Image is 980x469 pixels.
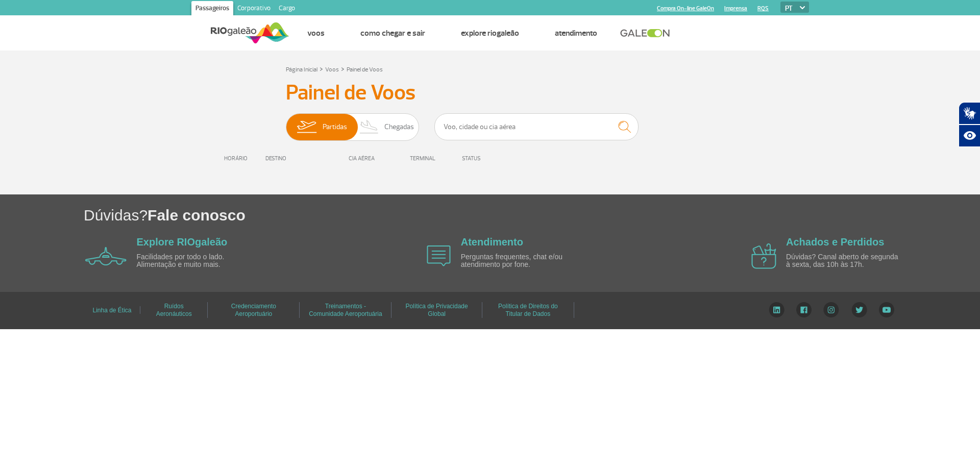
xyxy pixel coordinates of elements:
[879,302,894,317] img: YouTube
[959,125,980,147] button: Abrir recursos assistivos.
[85,247,127,265] img: airplane icon
[786,253,903,269] p: Dúvidas? Canal aberto de segunda à sexta, das 10h às 17h.
[148,207,246,224] span: Fale conosco
[309,299,382,321] a: Treinamentos - Comunidade Aeroportuária
[290,114,323,140] img: slider-embarque
[823,302,839,317] img: Instagram
[233,1,275,17] a: Corporativo
[265,155,340,162] div: DESTINO
[191,1,233,17] a: Passageiros
[325,66,339,73] a: Voos
[769,302,785,317] img: LinkedIn
[427,245,451,266] img: airplane icon
[347,66,383,73] a: Painel de Voos
[461,28,519,38] a: Explore RIOgaleão
[92,303,131,317] a: Linha de Ética
[84,205,980,226] h1: Dúvidas?
[457,155,540,162] div: STATUS
[851,302,867,317] img: Twitter
[354,114,384,140] img: slider-desembarque
[959,102,980,147] div: Plugin de acessibilidade da Hand Talk.
[137,253,254,269] p: Facilidades por todo o lado. Alimentação e muito mais.
[461,253,578,269] p: Perguntas frequentes, chat e/ou atendimento por fone.
[323,114,347,140] span: Partidas
[498,299,558,321] a: Política de Direitos do Titular de Dados
[657,5,714,12] a: Compra On-line GaleOn
[320,63,323,75] a: >
[137,236,228,248] a: Explore RIOgaleão
[406,299,468,321] a: Política de Privacidade Global
[339,155,390,162] div: CIA AÉREA
[959,102,980,125] button: Abrir tradutor de língua de sinais.
[231,299,276,321] a: Credenciamento Aeroportuário
[434,113,639,140] input: Voo, cidade ou cia aérea
[724,5,747,12] a: Imprensa
[461,236,523,248] a: Atendimento
[286,80,694,106] h3: Painel de Voos
[275,1,299,17] a: Cargo
[360,28,425,38] a: Como chegar e sair
[307,28,325,38] a: Voos
[341,63,345,75] a: >
[796,302,812,317] img: Facebook
[384,114,414,140] span: Chegadas
[390,155,457,162] div: TERMINAL
[757,5,769,12] a: RQS
[156,299,192,321] a: Ruídos Aeronáuticos
[286,66,317,73] a: Página Inicial
[786,236,884,248] a: Achados e Perdidos
[751,243,776,269] img: airplane icon
[210,155,265,162] div: HORÁRIO
[555,28,597,38] a: Atendimento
